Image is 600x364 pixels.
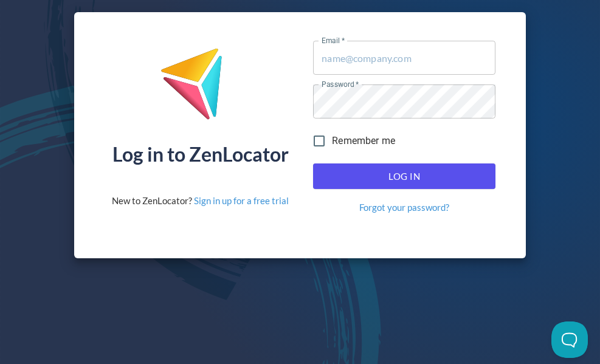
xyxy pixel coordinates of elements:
[194,195,289,206] a: Sign in up for a free trial
[313,41,495,75] input: name@company.com
[160,47,241,129] img: ZenLocator
[551,321,588,358] iframe: Toggle Customer Support
[359,201,449,214] a: Forgot your password?
[332,134,395,148] span: Remember me
[313,163,495,189] button: Log In
[112,194,289,207] div: New to ZenLocator?
[112,145,289,164] div: Log in to ZenLocator
[326,168,482,184] span: Log In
